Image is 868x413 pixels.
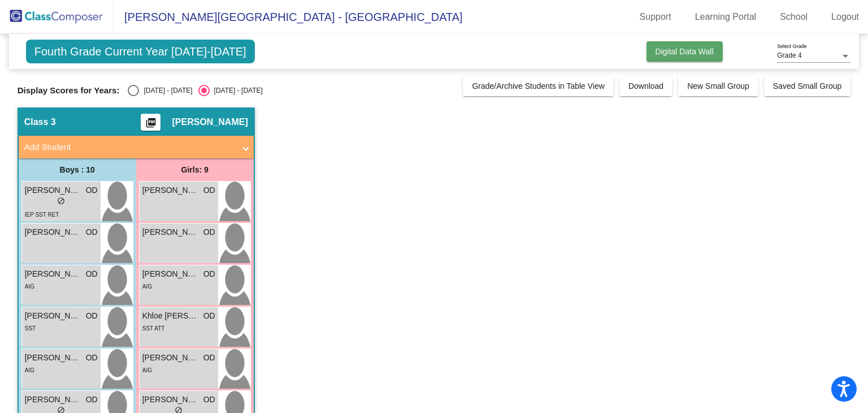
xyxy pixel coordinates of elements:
button: Saved Small Group [764,76,850,96]
div: [DATE] - [DATE] [210,85,263,96]
span: do_not_disturb_alt [57,197,65,205]
span: [PERSON_NAME][GEOGRAPHIC_DATA] - [GEOGRAPHIC_DATA] [113,8,463,26]
span: New Small Group [687,81,749,91]
span: [PERSON_NAME] [25,394,81,406]
span: Fourth Grade Current Year [DATE]-[DATE] [26,40,255,63]
span: AIG [142,283,152,290]
span: Saved Small Group [773,81,841,91]
span: [PERSON_NAME] [172,117,248,128]
mat-icon: picture_as_pdf [144,117,158,133]
div: Girls: 9 [136,158,254,181]
span: [PERSON_NAME] [142,226,199,238]
span: AIG [25,283,34,290]
span: OD [86,268,98,280]
span: [PERSON_NAME] [142,268,199,280]
span: Display Scores for Years: [18,85,120,96]
span: [PERSON_NAME] [25,184,81,196]
div: [DATE] - [DATE] [139,85,192,96]
span: OD [86,184,98,196]
span: Grade 4 [777,51,801,59]
a: Logout [822,8,868,26]
span: SST ATT [142,325,165,332]
button: Print Students Details [141,114,160,131]
button: Download [619,76,672,96]
button: Grade/Archive Students in Table View [463,76,614,96]
span: [PERSON_NAME] [25,310,81,322]
span: AIG [25,367,34,373]
a: Support [631,8,680,26]
span: Khloe [PERSON_NAME] [142,310,199,322]
span: Digital Data Wall [656,47,714,56]
mat-expansion-panel-header: Add Student [19,136,254,158]
span: [PERSON_NAME] [142,394,199,406]
mat-panel-title: Add Student [24,141,235,154]
span: AIG [142,367,152,373]
span: [PERSON_NAME] [PERSON_NAME] [25,352,81,364]
button: Digital Data Wall [646,41,723,62]
span: OD [86,394,98,406]
button: New Small Group [678,76,758,96]
span: [PERSON_NAME] [142,352,199,364]
span: OD [203,226,215,238]
span: Download [628,81,663,91]
span: OD [86,310,98,322]
span: IEP SST RET [25,212,59,218]
span: Grade/Archive Students in Table View [472,81,605,91]
span: OD [86,226,98,238]
span: OD [203,394,215,406]
span: SST [25,325,36,332]
span: [PERSON_NAME] [25,226,81,238]
span: OD [86,352,98,364]
div: Boys : 10 [19,158,136,181]
a: Learning Portal [686,8,766,26]
span: OD [203,310,215,322]
span: OD [203,352,215,364]
span: OD [203,184,215,196]
a: School [771,8,817,26]
span: [PERSON_NAME] [142,184,199,196]
span: OD [203,268,215,280]
span: Class 3 [24,117,56,128]
span: [PERSON_NAME] [25,268,81,280]
mat-radio-group: Select an option [128,85,262,96]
